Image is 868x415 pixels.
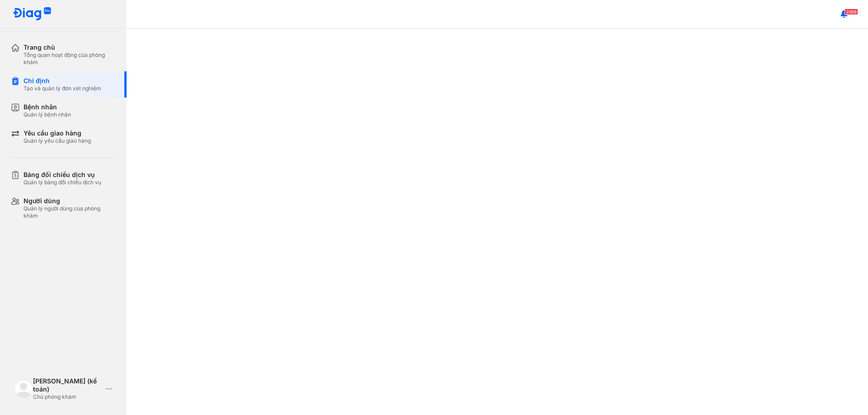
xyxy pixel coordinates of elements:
div: Quản lý người dùng của phòng khám [24,205,116,219]
span: 2068 [844,9,858,15]
div: Yêu cầu giao hàng [24,129,91,137]
div: Người dùng [24,197,116,205]
img: logo [13,7,52,21]
div: Bệnh nhân [24,103,71,111]
div: Quản lý yêu cầu giao hàng [24,137,91,145]
div: [PERSON_NAME] (kế toán) [33,377,103,393]
div: Bảng đối chiếu dịch vụ [24,171,101,179]
div: Trang chủ [24,43,116,51]
div: Tổng quan hoạt động của phòng khám [24,51,116,66]
div: Quản lý bảng đối chiếu dịch vụ [24,179,101,186]
div: Chủ phòng khám [33,393,103,401]
div: Chỉ định [24,77,101,85]
img: logo [14,380,33,398]
div: Tạo và quản lý đơn xét nghiệm [24,85,101,92]
div: Quản lý bệnh nhân [24,111,71,118]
